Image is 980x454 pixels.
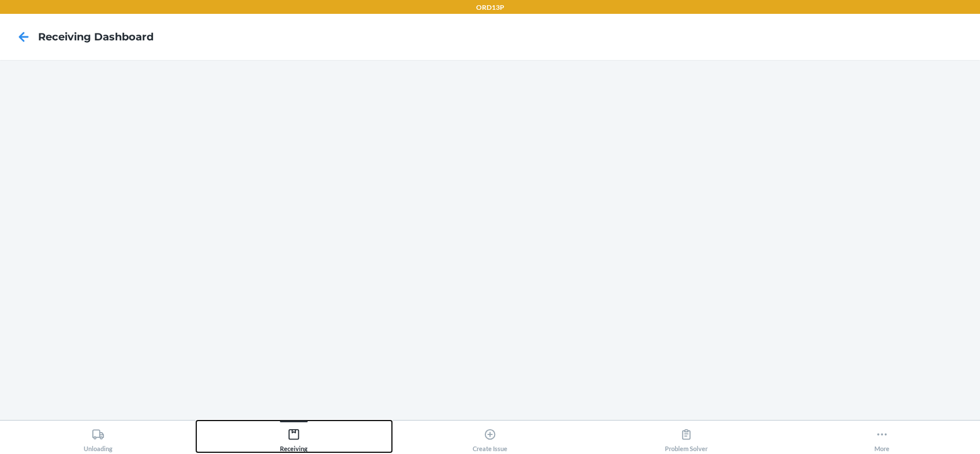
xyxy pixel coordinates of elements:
div: Problem Solver [665,423,708,452]
button: Receiving [196,421,392,452]
button: Problem Solver [588,421,784,452]
div: Unloading [84,423,113,452]
div: Receiving [280,423,308,452]
iframe: Receiving dashboard [9,69,971,411]
div: Create Issue [473,423,507,452]
button: Create Issue [392,421,588,452]
p: ORD13P [476,2,504,13]
h4: Receiving dashboard [38,29,154,44]
div: More [874,423,889,452]
button: More [784,421,980,452]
